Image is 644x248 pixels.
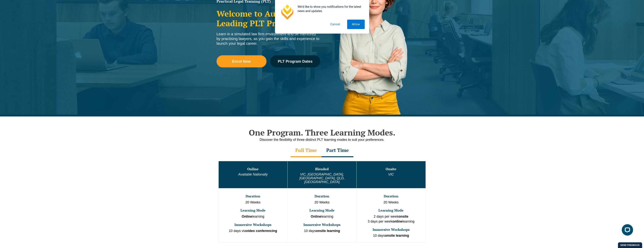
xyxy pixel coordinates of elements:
p: 20 Weeks [288,200,356,205]
p: 20 Weeks [357,200,425,205]
img: notification icon [280,5,295,20]
h3: Online [219,167,287,171]
em: Available Nationally [238,173,268,176]
button: Allow [347,20,365,29]
strong: Online [311,215,321,218]
h2: One Program. Three Learning Modes. [215,128,430,137]
h3: Immersive Workshops [357,228,425,232]
div: Full Time [291,144,322,157]
div: Learn in a simulated law firm environment and be mentored by practising lawyers, as you gain the ... [217,32,320,46]
div: We'd like to show you notifications for the latest news and updates. [295,5,365,13]
p: 10 days [357,233,425,238]
h3: Learning Mode [357,209,425,212]
strong: onsite learning [316,229,340,233]
span: PLT Program Dates [278,59,312,63]
h3: Learning Mode [288,209,356,212]
strong: online [392,220,402,223]
a: Enrol Now [217,55,266,67]
strong: Online [242,215,252,218]
strong: video conferencing [246,229,277,233]
iframe: LiveChat chat widget [619,223,635,239]
h3: Duration [219,194,287,198]
em: VIC, [GEOGRAPHIC_DATA], [GEOGRAPHIC_DATA], QLD, [GEOGRAPHIC_DATA] [299,173,345,184]
p: 10 days [288,229,356,233]
a: PLT Program Dates [270,55,320,67]
strong: onsite learning [385,234,409,237]
div: Part Time [322,144,353,157]
h3: Onsite [357,167,425,171]
h3: Blended [288,167,356,171]
em: VIC [388,173,394,176]
span: Enrol Now [232,59,251,63]
h3: Learning Mode [219,209,287,212]
p: Discover the flexibility of three distinct PLT learning modes to suit your preferences. [215,137,430,142]
h3: Duration [288,194,356,198]
p: learning [219,214,287,219]
h3: Immersive Workshops [219,223,287,227]
button: Cancel [325,20,345,29]
h3: Immersive Workshops [288,223,356,227]
p: learning [288,214,356,219]
p: 20 Weeks [219,200,287,205]
strong: onsite [398,215,408,218]
h3: Duration [357,194,425,198]
p: 2 days per week 3 days per week learning [357,214,425,224]
p: 10 days via [219,229,287,233]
